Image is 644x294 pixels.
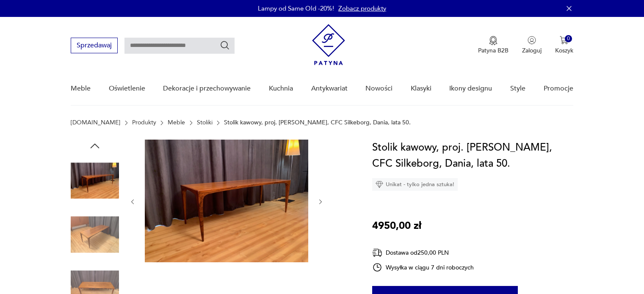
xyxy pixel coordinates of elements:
[478,36,509,55] a: Ikona medaluPatyna B2B
[510,72,525,105] a: Style
[449,72,492,105] a: Ikony designu
[522,47,542,55] p: Zaloguj
[145,140,308,262] img: Zdjęcie produktu Stolik kawowy, proj. Johannes Andersen, CFC Silkeborg, Dania, lata 50.
[109,72,145,105] a: Oświetlenie
[71,38,118,53] button: Sprzedawaj
[312,24,345,65] img: Patyna - sklep z meblami i dekoracjami vintage
[338,4,386,13] a: Zobacz produkty
[71,157,119,205] img: Zdjęcie produktu Stolik kawowy, proj. Johannes Andersen, CFC Silkeborg, Dania, lata 50.
[71,43,118,49] a: Sprzedawaj
[478,36,509,55] button: Patyna B2B
[411,72,431,105] a: Klasyki
[372,218,421,234] p: 4950,00 zł
[269,72,293,105] a: Kuchnia
[197,119,213,126] a: Stoliki
[376,181,383,188] img: Ikona diamentu
[311,72,348,105] a: Antykwariat
[224,119,411,126] p: Stolik kawowy, proj. [PERSON_NAME], CFC Silkeborg, Dania, lata 50.
[560,36,568,44] img: Ikona koszyka
[372,262,474,272] div: Wysyłka w ciągu 7 dni roboczych
[71,119,120,126] a: [DOMAIN_NAME]
[522,36,542,55] button: Zaloguj
[220,40,230,50] button: Szukaj
[544,72,573,105] a: Promocje
[555,36,573,55] button: 0Koszyk
[71,72,91,105] a: Meble
[372,178,458,191] div: Unikat - tylko jedna sztuka!
[163,72,251,105] a: Dekoracje i przechowywanie
[528,36,536,44] img: Ikonka użytkownika
[372,247,382,258] img: Ikona dostawy
[168,119,185,126] a: Meble
[489,36,498,45] img: Ikona medalu
[132,119,156,126] a: Produkty
[372,247,474,258] div: Dostawa od 250,00 PLN
[565,35,572,42] div: 0
[555,47,573,55] p: Koszyk
[478,47,509,55] p: Patyna B2B
[365,72,392,105] a: Nowości
[71,211,119,259] img: Zdjęcie produktu Stolik kawowy, proj. Johannes Andersen, CFC Silkeborg, Dania, lata 50.
[258,4,334,13] p: Lampy od Same Old -20%!
[372,140,573,172] h1: Stolik kawowy, proj. [PERSON_NAME], CFC Silkeborg, Dania, lata 50.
